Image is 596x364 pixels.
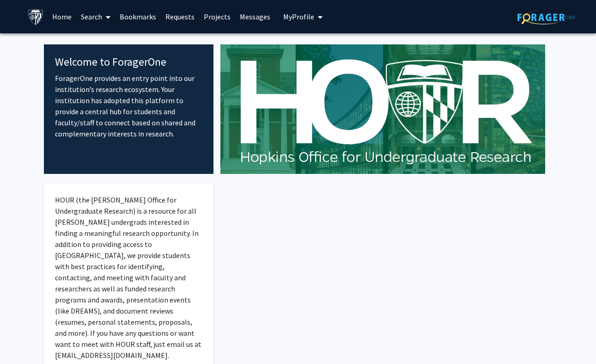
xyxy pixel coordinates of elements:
[115,0,161,33] a: Bookmarks
[55,56,202,69] h4: Welcome to ForagerOne
[283,12,314,21] span: My Profile
[220,44,545,174] img: Cover Image
[48,0,76,33] a: Home
[28,9,44,25] img: Johns Hopkins University Logo
[55,73,202,139] p: ForagerOne provides an entry point into our institution’s research ecosystem. Your institution ha...
[76,0,115,33] a: Search
[199,0,235,33] a: Projects
[55,194,202,361] p: HOUR (the [PERSON_NAME] Office for Undergraduate Research) is a resource for all [PERSON_NAME] un...
[517,10,575,25] img: ForagerOne Logo
[235,0,275,33] a: Messages
[161,0,199,33] a: Requests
